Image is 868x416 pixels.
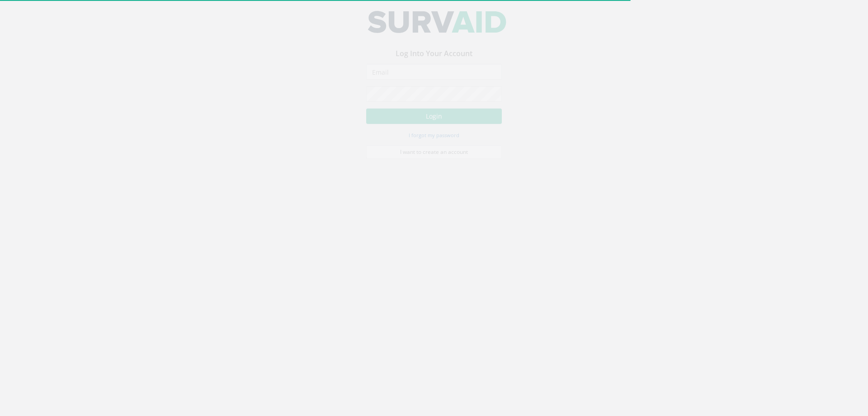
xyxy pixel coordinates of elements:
button: Login [366,116,502,131]
a: I want to create an account [366,153,502,166]
a: I forgot my password [409,138,459,146]
h3: Log Into Your Account [366,57,502,65]
small: I forgot my password [409,139,459,146]
input: Email [366,72,502,87]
